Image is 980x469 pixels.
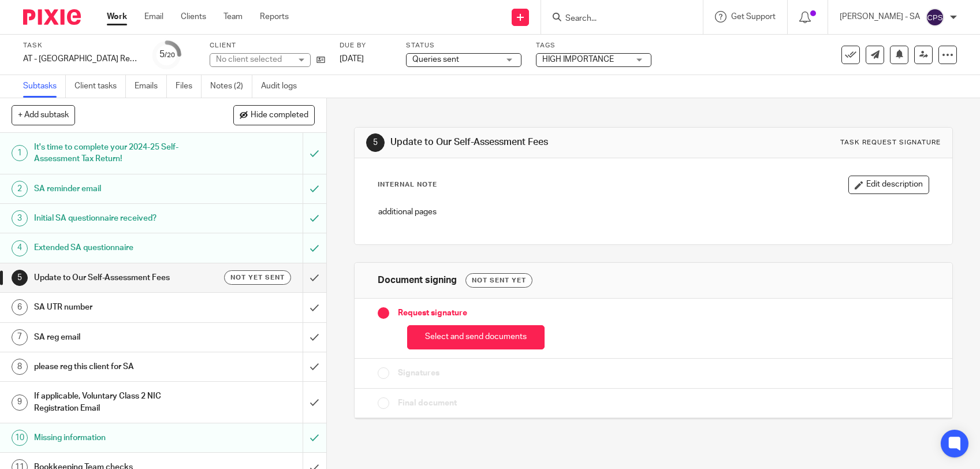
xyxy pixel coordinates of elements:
h1: Missing information [34,429,206,446]
label: Client [210,41,325,50]
h1: please reg this client for SA [34,358,206,375]
button: Edit description [848,176,929,194]
div: 8 [12,359,28,375]
h1: If applicable, Voluntary Class 2 NIC Registration Email [34,388,206,417]
a: Notes (2) [210,75,252,98]
div: No client selected [216,54,291,65]
h1: Extended SA questionnaire [34,239,206,256]
label: Due by [340,41,392,50]
small: /20 [165,52,175,58]
div: 10 [12,430,28,446]
h1: SA UTR number [34,299,206,316]
div: 9 [12,394,28,411]
span: Hide completed [251,111,308,120]
a: Emails [135,75,167,98]
div: 3 [12,210,28,226]
div: 5 [366,133,385,152]
h1: Initial SA questionnaire received? [34,210,206,227]
a: Email [144,11,163,23]
span: Not yet sent [230,273,285,282]
h1: Update to Our Self-Assessment Fees [390,136,678,148]
div: 5 [159,48,175,61]
a: Subtasks [23,75,66,98]
button: Hide completed [233,105,315,125]
h1: It's time to complete your 2024-25 Self-Assessment Tax Return! [34,139,206,168]
span: HIGH IMPORTANCE [542,55,614,64]
label: Status [406,41,521,50]
div: 7 [12,329,28,345]
a: Reports [260,11,289,23]
h1: Update to Our Self-Assessment Fees [34,269,206,286]
button: + Add subtask [12,105,75,125]
input: Search [564,14,668,24]
img: svg%3E [926,8,944,27]
div: AT - SA Return - PE 05-04-2025 [23,53,139,65]
div: Task request signature [840,138,941,147]
div: Not sent yet [465,273,532,288]
div: 1 [12,145,28,161]
a: Files [176,75,202,98]
div: 2 [12,181,28,197]
label: Task [23,41,139,50]
a: Team [223,11,243,23]
div: 6 [12,299,28,315]
a: Audit logs [261,75,305,98]
p: additional pages [378,206,929,218]
p: [PERSON_NAME] - SA [840,11,920,23]
label: Tags [536,41,651,50]
a: Work [107,11,127,23]
a: Client tasks [74,75,126,98]
div: 4 [12,240,28,256]
p: Internal Note [378,180,437,189]
div: 5 [12,270,28,286]
span: Queries sent [412,55,459,64]
h1: SA reg email [34,329,206,346]
h1: SA reminder email [34,180,206,198]
img: Pixie [23,9,81,25]
a: Clients [181,11,206,23]
div: AT - [GEOGRAPHIC_DATA] Return - PE [DATE] [23,53,139,65]
span: Signatures [398,367,439,379]
span: Request signature [398,307,467,319]
span: Final document [398,397,457,409]
span: [DATE] [340,55,364,63]
h1: Document signing [378,274,457,286]
span: Get Support [731,13,776,21]
button: Select and send documents [407,325,545,350]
